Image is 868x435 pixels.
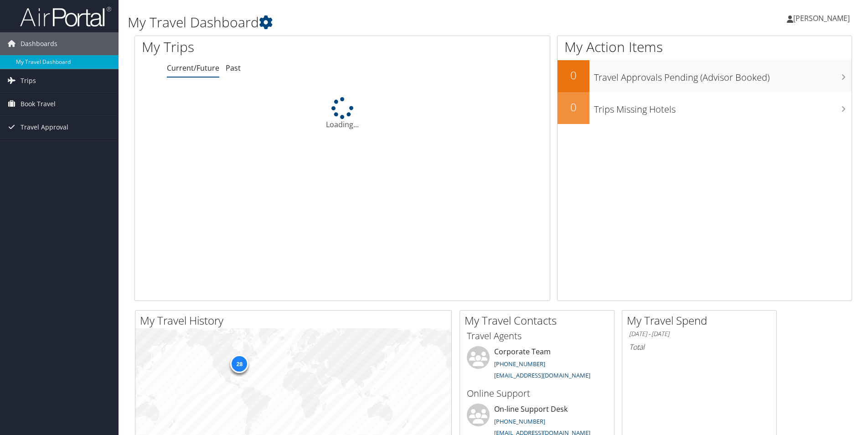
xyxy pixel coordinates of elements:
[167,63,219,73] a: Current/Future
[627,313,776,328] h2: My Travel Spend
[629,342,770,352] h6: Total
[135,97,550,130] div: Loading...
[142,37,370,57] h1: My Trips
[465,313,614,328] h2: My Travel Contacts
[494,417,545,425] a: [PHONE_NUMBER]
[462,346,612,383] li: Corporate Team
[558,60,852,92] a: 0Travel Approvals Pending (Advisor Booked)
[140,313,451,328] h2: My Travel History
[558,99,589,115] h2: 0
[21,69,36,92] span: Trips
[629,330,770,338] h6: [DATE] - [DATE]
[128,13,615,32] h1: My Travel Dashboard
[594,98,852,116] h3: Trips Missing Hotels
[467,330,607,342] h3: Travel Agents
[21,93,56,115] span: Book Travel
[467,387,607,400] h3: Online Support
[558,37,852,57] h1: My Action Items
[20,6,111,27] img: airportal-logo.png
[21,116,68,139] span: Travel Approval
[558,92,852,124] a: 0Trips Missing Hotels
[21,32,57,55] span: Dashboards
[787,5,859,32] a: [PERSON_NAME]
[226,63,241,73] a: Past
[494,371,590,379] a: [EMAIL_ADDRESS][DOMAIN_NAME]
[793,13,850,23] span: [PERSON_NAME]
[558,67,589,83] h2: 0
[594,67,852,84] h3: Travel Approvals Pending (Advisor Booked)
[230,354,248,373] div: 28
[494,360,545,368] a: [PHONE_NUMBER]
